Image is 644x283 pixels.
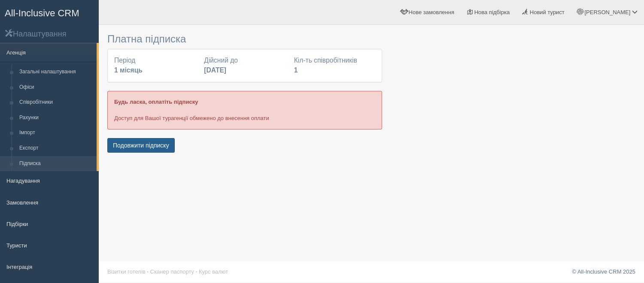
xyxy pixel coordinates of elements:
span: · [196,268,197,275]
a: © All-Inclusive CRM 2025 [572,268,635,275]
b: Будь ласка, оплатіть підписку [114,99,198,105]
div: Дійсний до [200,56,289,75]
div: Кіл-ть співробітників [290,56,380,75]
a: All-Inclusive CRM [0,0,98,24]
span: All-Inclusive CRM [5,8,79,18]
a: Візитки готелів [107,268,146,275]
a: Офіси [15,80,97,95]
b: 1 місяць [114,66,143,74]
span: · [147,268,149,275]
a: Курс валют [199,268,228,275]
button: Подовжити підписку [107,138,175,153]
a: Експорт [15,141,97,156]
a: Рахунки [15,110,97,126]
a: Сканер паспорту [150,268,194,275]
span: Нова підбірка [474,9,510,15]
b: [DATE] [204,66,226,74]
span: Нове замовлення [409,9,454,15]
a: Імпорт [15,125,97,141]
a: Співробітники [15,95,97,110]
b: 1 [294,66,298,74]
div: Період [110,56,200,75]
div: Доступ для Вашої турагенції обмежено до внесення оплати [107,91,382,129]
h3: Платна підписка [107,33,382,45]
a: Підписка [15,156,97,172]
a: Загальні налаштування [15,64,97,80]
span: [PERSON_NAME] [584,9,630,15]
span: Новий турист [530,9,565,15]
